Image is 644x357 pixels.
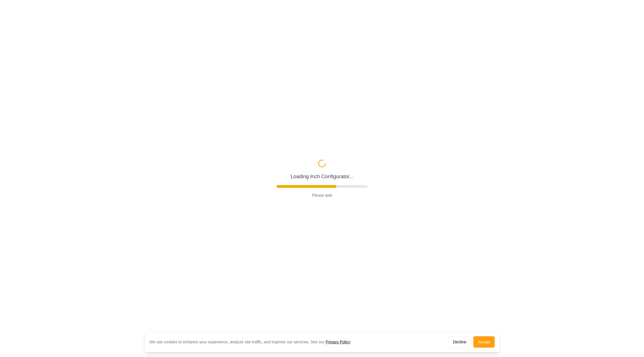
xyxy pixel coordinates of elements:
[473,336,495,348] button: Accept
[290,173,353,180] p: Loading Inch Configurator...
[149,339,356,345] div: We use cookies to enhance your experience, analyze site traffic, and improve our services. See our .
[312,192,332,198] p: Please wait
[448,336,471,348] button: Decline
[326,340,350,344] a: Privacy Policy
